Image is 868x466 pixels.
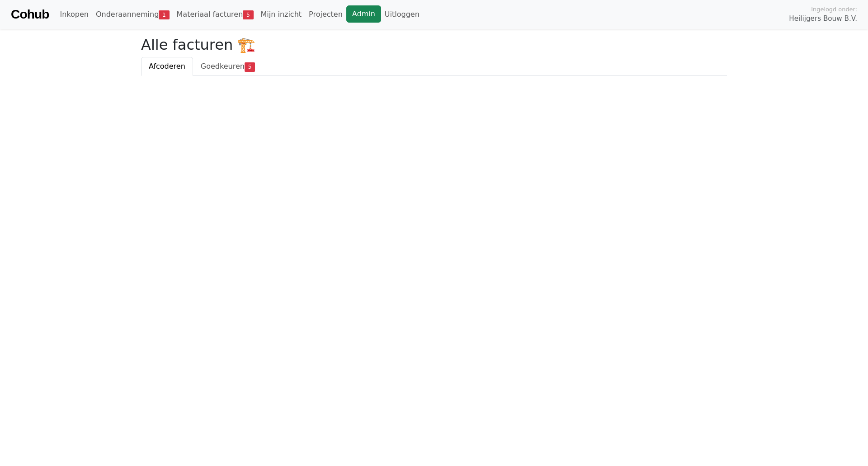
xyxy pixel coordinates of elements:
[257,5,306,24] a: Mijn inzicht
[201,62,245,71] span: Goedkeuren
[141,36,727,53] h2: Alle facturen 🏗️
[149,62,185,71] span: Afcoderen
[811,5,857,14] span: Ingelogd onder:
[56,5,92,24] a: Inkopen
[92,5,173,24] a: Onderaanneming1
[346,5,381,23] a: Admin
[173,5,257,24] a: Materiaal facturen5
[381,5,423,24] a: Uitloggen
[305,5,346,24] a: Projecten
[243,10,253,19] span: 5
[193,57,263,76] a: Goedkeuren5
[11,4,49,25] a: Cohub
[141,57,193,76] a: Afcoderen
[789,14,857,24] span: Heilijgers Bouw B.V.
[245,62,255,71] span: 5
[159,10,169,19] span: 1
